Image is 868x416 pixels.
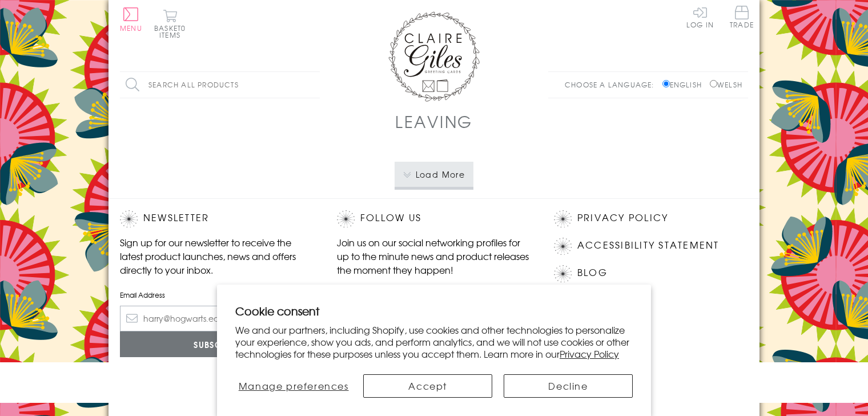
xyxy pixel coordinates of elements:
button: Accept [363,374,492,398]
label: Email Address [120,290,314,300]
h2: Follow Us [337,210,531,227]
a: Log In [686,6,714,28]
button: Menu [120,7,142,31]
span: Menu [120,23,142,33]
a: Privacy Policy [560,347,619,361]
label: Welsh [710,79,742,90]
a: Trade [730,6,754,30]
button: Basket0 items [154,9,186,38]
a: Accessibility Statement [577,238,720,253]
input: Welsh [710,80,717,87]
h2: Newsletter [120,210,314,227]
span: Trade [730,6,754,28]
a: Blog [577,265,608,281]
span: Manage preferences [239,379,349,393]
p: We and our partners, including Shopify, use cookies and other technologies to personalize your ex... [235,324,633,359]
input: Search [308,72,320,98]
button: Manage preferences [235,374,352,398]
label: English [662,79,708,90]
span: 0 items [159,23,186,40]
input: Subscribe [120,331,314,357]
button: Load More [395,162,474,187]
input: English [662,80,670,87]
p: Join us on our social networking profiles for up to the minute news and product releases the mome... [337,235,531,277]
h1: Leaving [395,110,473,133]
h2: Cookie consent [235,303,633,319]
p: Choose a language: [565,79,660,90]
button: Decline [504,374,633,398]
img: Claire Giles Greetings Cards [388,11,480,102]
p: Sign up for our newsletter to receive the latest product launches, news and offers directly to yo... [120,235,314,277]
input: Search all products [120,72,320,98]
a: Privacy Policy [577,210,668,226]
input: harry@hogwarts.edu [120,306,314,331]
